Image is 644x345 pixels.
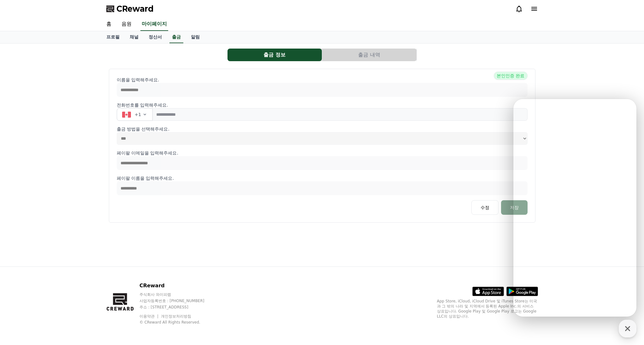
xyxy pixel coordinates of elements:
[169,31,183,43] a: 출금
[117,126,528,132] p: 출금 방법을 선택해주세요.
[139,305,216,310] p: 주소 : [STREET_ADDRESS]
[139,282,216,289] p: CReward
[117,150,528,156] p: 페이팔 이메일을 입력해주세요.
[117,77,528,83] p: 이름을 입력해주세요.
[101,31,125,43] a: 프로필
[161,314,191,319] a: 개인정보처리방침
[140,18,168,31] a: 마이페이지
[501,200,528,215] button: 저장
[322,49,417,61] button: 출금 내역
[117,102,528,108] p: 전화번호를 입력해주세요.
[139,298,216,303] p: 사업자등록번호 : [PHONE_NUMBER]
[513,99,636,317] iframe: Channel chat
[227,49,322,61] button: 출금 정보
[186,31,205,43] a: 알림
[471,200,499,215] button: 수정
[125,31,144,43] a: 채널
[494,72,527,80] span: 본인인증 완료
[117,175,528,181] p: 페이팔 이름을 입력해주세요.
[139,320,216,325] p: © CReward All Rights Reserved.
[135,111,141,118] span: +1
[139,314,159,319] a: 이용약관
[106,4,154,14] a: CReward
[116,18,137,31] a: 음원
[101,18,116,31] a: 홈
[139,292,216,297] p: 주식회사 와이피랩
[116,4,154,14] span: CReward
[144,31,167,43] a: 정산서
[437,299,538,319] p: App Store, iCloud, iCloud Drive 및 iTunes Store는 미국과 그 밖의 나라 및 지역에서 등록된 Apple Inc.의 서비스 상표입니다. Goo...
